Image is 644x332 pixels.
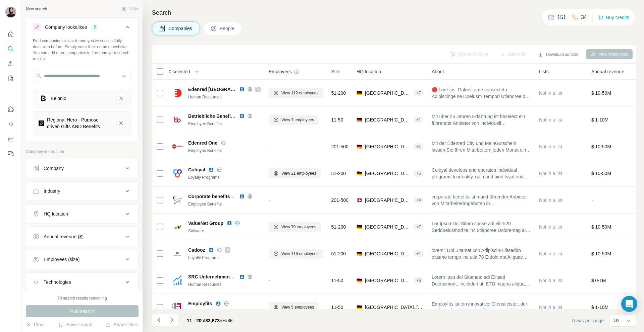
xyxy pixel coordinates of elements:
[281,170,316,176] span: View 21 employees
[172,222,183,232] img: Logo of ValueNet Group
[414,224,424,230] div: + 7
[5,43,16,55] button: Search
[172,275,183,286] img: Logo of SRC Unternehmensberatung AND Verlagsgesellschaft mbh
[281,90,319,96] span: View 112 employees
[432,193,531,207] span: corporate benefits ist marktführender Anbieter von Mitarbeiterangeboten in [GEOGRAPHIC_DATA]. Geg...
[591,197,593,203] span: -
[365,90,411,96] span: [GEOGRAPHIC_DATA], [GEOGRAPHIC_DATA]|[GEOGRAPHIC_DATA]|[GEOGRAPHIC_DATA], Landeshauptstadt
[172,114,183,125] img: Logo of Betriebliche Benefits KG
[432,113,531,127] span: Mit über 25 Jahren Erfahrung ist bbselect ein führender Anbieter von individuell zugeschnittenen ...
[269,197,270,203] span: -
[613,317,619,324] p: 10
[281,251,319,257] span: View 116 employees
[539,278,562,283] span: Not in a list
[39,120,44,126] img: Regional Hero - Purpose driven Gifts AND Benefits-logo
[539,144,562,149] span: Not in a list
[26,183,138,199] button: Industry
[357,277,362,284] span: 🇩🇪
[91,24,99,30] div: 2
[269,278,270,283] span: -
[539,171,562,176] span: Not in a list
[168,25,193,32] span: Companies
[591,144,611,149] span: $ 10-50M
[269,168,321,178] button: View 21 employees
[188,140,217,146] span: Edenred One
[414,117,424,123] div: + 1
[44,165,64,172] div: Company
[331,197,348,203] span: 201-500
[188,86,236,93] span: Edenred [GEOGRAPHIC_DATA]
[188,247,205,253] span: Cadooz
[209,167,214,172] img: LinkedIn logo
[239,274,245,279] img: LinkedIn logo
[269,115,319,125] button: View 7 employees
[581,13,587,21] p: 34
[557,13,566,21] p: 151
[26,6,47,12] div: New search
[58,321,92,328] button: Save search
[172,144,183,149] img: Logo of Edenred One
[26,206,138,222] button: HQ location
[188,281,261,287] div: Human Resources
[365,143,411,150] span: [GEOGRAPHIC_DATA], [GEOGRAPHIC_DATA]
[591,278,606,283] span: $ 0-1M
[598,13,629,22] button: Buy credits
[331,143,348,150] span: 201-500
[239,113,245,119] img: LinkedIn logo
[539,68,549,75] span: Lists
[331,304,343,311] span: 11-50
[26,149,139,155] p: Company information
[152,313,165,327] button: Navigate to previous page
[187,318,233,323] span: results
[205,318,220,323] span: 83,673
[539,197,562,203] span: Not in a list
[365,250,411,257] span: [GEOGRAPHIC_DATA], [GEOGRAPHIC_DATA]
[432,167,531,180] span: Coloyal develops and operates individual programs to identify, gain and bind loyal end consumers,...
[188,220,223,227] span: ValueNet Group
[44,233,84,240] div: Annual revenue ($)
[591,305,608,310] span: $ 1-10M
[432,86,531,100] span: 🔴 Lore ips: Dolorsi ame consectetu Adipiscinge se Doeiusm Tempori Utlaboree dol magn 6663 aliq en...
[51,95,66,102] div: Belonio
[188,113,243,119] span: Betriebliche Benefits KG
[117,4,143,14] button: Hide
[414,197,424,203] div: + 4
[172,302,183,313] img: Logo of Employfits
[152,8,636,17] h4: Search
[331,277,343,284] span: 11-50
[331,170,346,177] span: 51-200
[227,221,232,226] img: LinkedIn logo
[239,194,245,199] img: LinkedIn logo
[188,194,252,199] span: Corporate benefits swiss AG
[172,195,183,205] img: Logo of Corporate benefits swiss AG
[269,249,323,259] button: View 116 employees
[26,274,138,290] button: Technologies
[188,166,205,173] span: Coloyal
[44,256,79,263] div: Employees (size)
[188,255,261,261] div: Loyalty Programs
[269,302,319,312] button: View 5 employees
[414,144,424,150] div: + 1
[188,300,212,307] span: Employfits
[105,321,139,328] button: Share filters
[414,90,424,96] div: + 7
[357,250,362,257] span: 🇩🇪
[239,87,245,92] img: LinkedIn logo
[331,224,346,230] span: 51-200
[357,90,362,96] span: 🇩🇪
[621,296,637,312] div: Open Intercom Messenger
[5,7,16,17] img: Avatar
[269,144,270,149] span: -
[172,248,183,259] img: Logo of Cadooz
[5,148,16,160] button: Feedback
[47,116,111,130] div: Regional Hero - Purpose driven Gifts AND Benefits
[432,140,531,153] span: Mit der Edenred City und MeinGutschein lassen Sie Ihren Mitarbeitern jeden Monat ein Gehaltsextra...
[172,88,183,98] img: Logo of Edenred Deutschland
[165,313,179,327] button: Navigate to next page
[44,279,71,285] div: Technologies
[331,250,346,257] span: 51-200
[44,188,60,194] div: Industry
[357,68,381,75] span: HQ location
[188,174,261,180] div: Loyalty Programs
[169,68,190,75] span: 0 selected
